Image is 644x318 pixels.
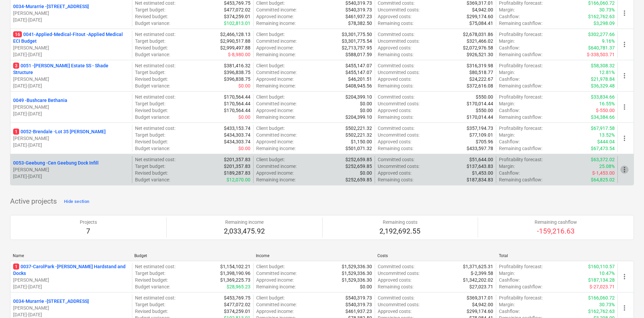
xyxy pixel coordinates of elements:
p: Target budget : [135,38,165,44]
p: $588,017.59 [345,51,372,58]
p: Committed income : [256,270,297,277]
p: Approved costs : [378,277,411,283]
p: $187,134.28 [588,277,615,283]
p: $67,917.58 [591,125,615,132]
p: Remaining cashflow : [499,145,542,152]
p: $396,838.75 [224,69,250,76]
p: $2,999,497.88 [220,44,250,51]
p: $1,398,190.96 [220,270,250,277]
p: Revised budget : [135,13,168,20]
p: Committed income : [256,163,297,170]
p: Margin : [499,270,515,277]
div: Total [499,253,615,258]
p: Profitability forecast : [499,31,543,38]
p: Committed costs : [378,125,414,132]
p: Margin : [499,38,515,44]
p: $0.00 [360,283,372,290]
p: [DATE] - [DATE] [13,142,129,148]
p: Uncommitted costs : [378,132,419,138]
div: Costs [377,253,494,258]
p: Target budget : [135,132,165,138]
p: Target budget : [135,270,165,277]
p: $170,564.44 [224,107,250,114]
div: 0053-Geebung -Cen Geebung Dock Infill[PERSON_NAME][DATE]-[DATE] [13,160,129,180]
p: 16.55% [599,100,615,107]
p: Committed income : [256,301,297,308]
p: 0053-Geebung - Cen Geebung Dock Infill [13,160,99,166]
p: Target budget : [135,301,165,308]
p: $1,342,202.02 [463,277,493,283]
p: [DATE] - [DATE] [13,51,129,58]
p: Committed costs : [378,156,414,163]
p: $501,071.32 [345,145,372,152]
p: $408,945.56 [345,82,372,89]
p: Profitability forecast : [499,62,543,69]
span: 1 [13,263,19,270]
p: $396,838.75 [224,76,250,82]
p: $540,319.73 [345,6,372,13]
p: $1,369,225.73 [220,277,250,283]
p: $477,072.02 [224,6,250,13]
p: [DATE] - [DATE] [13,16,129,23]
p: Remaining income : [256,145,296,152]
p: $1,529,336.30 [342,263,372,270]
p: Profitability forecast : [499,263,543,270]
p: Remaining income : [256,20,296,27]
p: Client budget : [256,263,285,270]
p: $455,147.07 [345,69,372,76]
p: Net estimated cost : [135,294,175,301]
p: $-8,980.00 [228,51,250,58]
span: more_vert [620,9,629,17]
p: $170,014.44 [467,114,493,120]
p: $1,154,102.21 [220,263,250,270]
div: 0049 -Bushcare Bethania[PERSON_NAME][DATE]-[DATE] [13,97,129,117]
p: $302,277.66 [588,31,615,38]
p: Remaining cashflow : [499,82,542,89]
p: $1,371,625.31 [463,263,493,270]
p: Committed costs : [378,94,414,100]
p: Budget variance : [135,145,170,152]
p: Uncommitted costs : [378,38,419,44]
div: Budget [134,253,250,258]
iframe: Chat Widget [610,286,644,318]
p: [DATE] - [DATE] [13,173,129,180]
p: Budget variance : [135,20,170,27]
p: 2,033,475.92 [224,227,265,236]
p: Approved costs : [378,13,411,20]
p: 0049 - Bushcare Bethania [13,97,67,104]
p: $357,194.73 [467,125,493,132]
div: 0034-Murarrie -[STREET_ADDRESS][PERSON_NAME][DATE]-[DATE] [13,298,129,318]
p: 0037-CarolPark - [PERSON_NAME] Hardstand and Docks [13,263,129,277]
p: $2,466,128.13 [220,31,250,38]
p: Remaining costs [379,219,420,225]
p: $444.04 [597,138,615,145]
p: Approved costs : [378,170,411,176]
p: Remaining costs : [378,176,413,183]
p: Remaining costs : [378,114,413,120]
p: Cashflow : [499,277,520,283]
p: $170,014.44 [467,100,493,107]
p: $369,317.01 [467,294,493,301]
p: Remaining income : [256,114,296,120]
p: $550.00 [476,107,493,114]
p: Net estimated cost : [135,263,175,270]
p: Remaining income : [256,283,296,290]
p: Approved costs : [378,107,411,114]
p: Cashflow : [499,44,520,51]
p: $461,937.23 [345,13,372,20]
p: $78,382.50 [348,20,372,27]
p: Net estimated cost : [135,156,175,163]
span: 1 [13,129,19,135]
p: $12,070.00 [227,176,250,183]
p: Uncommitted costs : [378,301,419,308]
p: $502,221.32 [345,132,372,138]
p: $63,372.02 [591,156,615,163]
p: $540,319.73 [345,294,372,301]
p: $204,399.10 [345,114,372,120]
p: Net estimated cost : [135,62,175,69]
p: Target budget : [135,69,165,76]
p: 0034-Murarrie - [STREET_ADDRESS] [13,3,89,10]
p: Approved income : [256,138,294,145]
p: Revised budget : [135,170,168,176]
p: $299,174.60 [467,13,493,20]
